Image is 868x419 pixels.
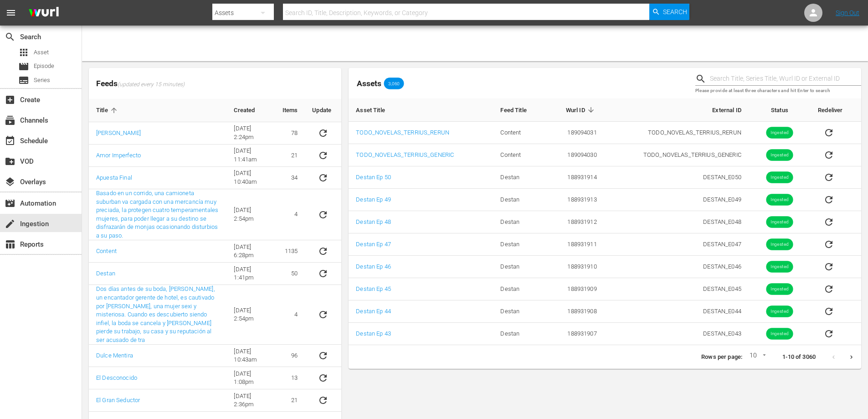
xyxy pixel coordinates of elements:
a: [PERSON_NAME] [96,129,141,136]
span: Assets [357,79,381,88]
a: TODO_NOVELAS_TERRIUS_RERUN [356,129,449,136]
span: movie [18,61,29,72]
span: Ingested [766,331,793,337]
td: DESTAN_E049 [604,189,749,211]
span: Create [5,94,15,105]
td: [DATE] 10:40am [226,167,275,189]
td: Content [493,122,545,144]
button: Next page [842,348,860,366]
div: 10 [746,350,768,364]
a: Destan Ep 47 [356,241,391,248]
a: Destan Ep 48 [356,218,391,225]
a: Basado en un corrido, una camioneta suburban va cargada con una mercancía muy preciada, la proteg... [96,190,218,239]
td: [DATE] 10:43am [226,345,275,367]
td: DESTAN_E050 [604,166,749,189]
input: Search Title, Series Title, Wurl ID or External ID [710,72,861,86]
span: Feeds [89,76,341,91]
span: Ingested [766,129,793,136]
td: DESTAN_E047 [604,233,749,256]
a: Apuesta Final [96,174,132,181]
span: Ingested [766,286,793,293]
span: 3,060 [384,81,404,86]
td: [DATE] 2:24pm [226,122,275,145]
a: Destan Ep 49 [356,196,391,203]
span: Wurl ID [566,106,597,114]
th: Items [275,99,305,122]
a: TODO_NOVELAS_TERRIUS_GENERIC [356,151,454,158]
th: Feed Title [493,98,545,122]
a: Destan Ep 46 [356,263,391,270]
p: Please provide at least three characters and hit Enter to search [695,87,861,95]
td: 34 [275,167,305,189]
a: Destan Ep 44 [356,308,391,315]
td: 188931914 [545,166,604,189]
span: Overlays [5,176,15,187]
table: sticky table [349,98,861,345]
td: 188931913 [545,189,604,211]
td: [DATE] 1:41pm [226,263,275,285]
span: search [5,31,15,42]
span: Ingested [766,197,793,203]
th: Redeliver [811,98,861,122]
span: create [5,218,15,229]
a: Dos días antes de su boda, [PERSON_NAME], un encantador gerente de hotel, es cautivado por [PERSO... [96,285,215,343]
span: Asset [34,48,49,57]
td: Destan [493,211,545,233]
td: 188931907 [545,323,604,345]
td: DESTAN_E048 [604,211,749,233]
td: 50 [275,263,305,285]
span: Ingested [766,241,793,248]
button: Search [649,4,689,20]
td: 188931912 [545,211,604,233]
table: sticky table [89,99,341,412]
td: DESTAN_E045 [604,278,749,300]
td: 13 [275,367,305,389]
a: Destan Ep 45 [356,285,391,292]
td: Destan [493,189,545,211]
td: DESTAN_E044 [604,300,749,323]
span: Reports [5,239,15,250]
td: 21 [275,389,305,412]
a: El Desconocido [96,374,137,381]
td: 189094030 [545,144,604,166]
span: Title [96,106,120,114]
td: [DATE] 11:41am [226,145,275,167]
span: Episode [34,62,54,71]
td: [DATE] 2:54pm [226,285,275,345]
td: 4 [275,285,305,345]
th: Update [305,99,341,122]
a: Content [96,248,117,254]
td: 188931910 [545,256,604,278]
td: 1135 [275,240,305,263]
span: Channels [5,115,15,126]
td: 188931909 [545,278,604,300]
a: Sign Out [836,9,859,16]
td: 78 [275,122,305,145]
span: apps [18,47,29,58]
a: El Gran Seductor [96,397,140,403]
td: 188931908 [545,300,604,323]
p: Rows per page: [701,353,742,362]
span: Search [663,4,687,20]
td: DESTAN_E043 [604,323,749,345]
td: 21 [275,145,305,167]
span: Ingested [766,174,793,181]
th: Status [749,98,811,122]
span: Created [234,106,267,114]
span: (updated every 15 minutes) [118,81,185,88]
td: Destan [493,256,545,278]
td: 189094031 [545,122,604,144]
td: TODO_NOVELAS_TERRIUS_RERUN [604,122,749,144]
span: menu [5,7,16,18]
td: 188931911 [545,233,604,256]
a: Destan [96,270,115,277]
span: Series [18,75,29,86]
span: Ingested [766,264,793,270]
td: [DATE] 2:36pm [226,389,275,412]
td: [DATE] 2:54pm [226,189,275,240]
td: DESTAN_E046 [604,256,749,278]
span: Asset Title [356,106,397,114]
span: Ingested [766,219,793,226]
span: Ingested [766,152,793,159]
td: 4 [275,189,305,240]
